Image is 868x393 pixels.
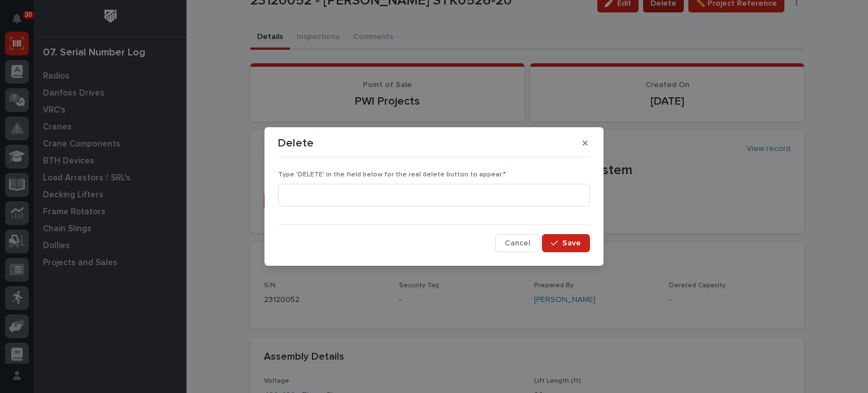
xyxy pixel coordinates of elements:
[505,238,530,248] span: Cancel
[542,234,590,252] button: Save
[278,136,314,150] p: Delete
[495,234,540,252] button: Cancel
[278,171,506,178] span: Type 'DELETE' in the field below for the real delete button to appear.
[562,238,581,248] span: Save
